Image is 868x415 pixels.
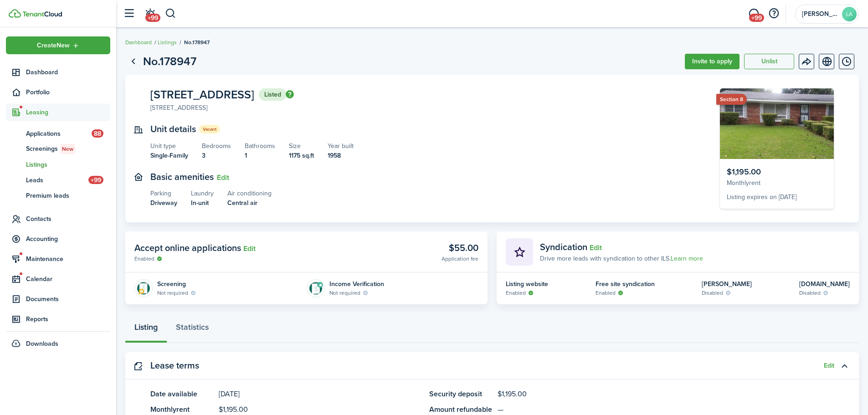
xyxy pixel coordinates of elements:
button: Edit [217,174,229,182]
a: Listings [158,38,177,46]
button: Edit [824,362,834,369]
span: [STREET_ADDRESS] [150,89,254,100]
listing-view-item-title: Year built [328,141,354,151]
span: Accounting [26,234,110,244]
a: Leads+99 [6,172,110,188]
a: Learn more [671,254,703,263]
listing-view-item-title: Parking [150,189,177,198]
img: Tenant screening [134,279,153,297]
span: +99 [145,14,160,22]
avatar-text: LA [842,7,857,21]
button: Search [165,6,176,21]
listing-view-item-indicator: Enabled [506,289,548,297]
button: Open menu [6,36,110,54]
a: Messaging [745,2,762,26]
listing-view-item-indicator: Application fee [442,255,478,263]
panel-main-title: Lease terms [150,360,199,371]
button: Open menu [799,54,814,69]
span: No.178947 [184,38,210,46]
div: $1,195.00 [727,166,827,178]
a: Statistics [167,316,218,343]
listing-view-item-indicator: Disabled [799,289,850,297]
listing-view-item-indicator: Disabled [702,289,752,297]
panel-main-title: Security deposit [429,389,493,400]
button: Invite to apply [685,54,740,69]
status: Listed [259,88,287,101]
listing-view-item-description: 1958 [328,151,354,160]
span: +99 [749,14,764,22]
listing-view-item-description: 3 [202,151,231,160]
span: Screenings [26,144,110,154]
panel-main-description: $1,195.00 [219,404,420,415]
listing-view-item-indicator: Enabled [134,255,256,263]
div: Free site syndication [596,279,655,289]
span: Calendar [26,274,110,284]
button: Open resource center [766,6,781,21]
button: Edit [243,245,256,253]
span: Documents [26,294,110,304]
img: Income Verification [307,279,325,297]
listing-view-item-indicator: Not required [157,289,196,297]
h1: No.178947 [143,53,196,70]
span: Leasing [26,108,110,117]
text-item: Unit details [150,124,196,134]
button: Edit [590,244,602,252]
panel-main-description: [DATE] [219,389,420,400]
div: Drive more leads with syndication to other ILS. [540,254,703,263]
button: Open sidebar [120,5,138,22]
ribbon: Section 8 [716,94,747,105]
listing-view-item-description: 1175 sq.ft [289,151,314,160]
div: [DOMAIN_NAME] [799,279,850,289]
span: Create New [37,42,70,49]
listing-view-item-indicator: Enabled [596,289,655,297]
img: TenantCloud [22,11,62,17]
listing-view-item-indicator: Not required [329,289,384,297]
a: Notifications [141,2,159,26]
span: 88 [92,129,103,138]
span: Contacts [26,214,110,224]
panel-main-description: $1,195.00 [498,389,834,400]
panel-main-title: Date available [150,389,214,400]
div: [PERSON_NAME] [702,279,752,289]
span: Accept online applications [134,241,241,255]
div: Monthly rent [727,178,827,188]
span: +99 [88,176,103,184]
div: Income Verification [329,279,384,289]
a: Premium leads [6,188,110,203]
div: $55.00 [442,241,478,255]
div: Listing website [506,279,548,289]
status: Vacant [199,125,220,133]
listing-view-item-description: Single-Family [150,151,188,160]
listing-view-item-title: Air conditioning [227,189,272,198]
panel-main-title: Amount refundable [429,404,493,415]
a: Listings [6,157,110,172]
span: Listings [26,160,110,169]
listing-view-item-title: Bedrooms [202,141,231,151]
span: Syndication [540,240,587,254]
button: Toggle accordion [837,358,852,374]
span: Premium leads [26,191,110,200]
panel-main-description: — [498,404,834,415]
div: [STREET_ADDRESS] [150,103,207,113]
span: Applications [26,129,92,138]
listing-view-item-title: Unit type [150,141,188,151]
listing-view-item-description: In-unit [191,198,214,208]
a: ScreeningsNew [6,141,110,157]
a: Dashboard [125,38,152,46]
span: New [62,145,73,153]
button: Unlist [744,54,794,69]
span: Leigh Anne [802,11,838,17]
a: Go back [125,54,141,69]
span: Reports [26,314,110,324]
text-item: Basic amenities [150,172,214,182]
div: Listing expires on [DATE] [727,192,827,202]
img: Listing avatar [720,88,834,159]
listing-view-item-title: Bathrooms [245,141,275,151]
div: Screening [157,279,196,289]
span: Portfolio [26,87,110,97]
img: TenantCloud [9,9,21,18]
listing-view-item-description: Driveway [150,198,177,208]
button: Timeline [839,54,854,69]
span: Leads [26,175,88,185]
a: Dashboard [6,63,110,81]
